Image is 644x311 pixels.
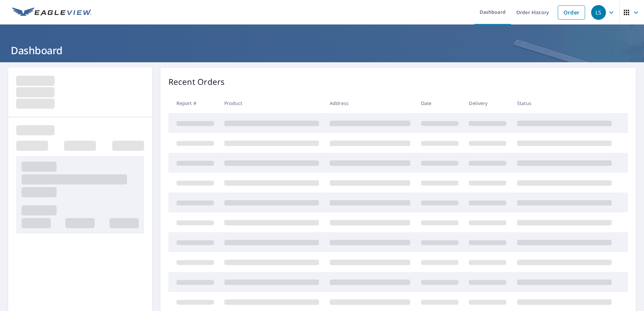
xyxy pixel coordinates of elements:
th: Delivery [463,93,512,113]
th: Report # [168,93,219,113]
th: Product [219,93,324,113]
h1: Dashboard [8,43,636,57]
th: Status [512,93,617,113]
div: LS [591,5,606,20]
th: Date [416,93,464,113]
p: Recent Orders [168,76,225,88]
img: EV Logo [12,7,92,18]
a: Order [558,5,585,20]
th: Address [324,93,416,113]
